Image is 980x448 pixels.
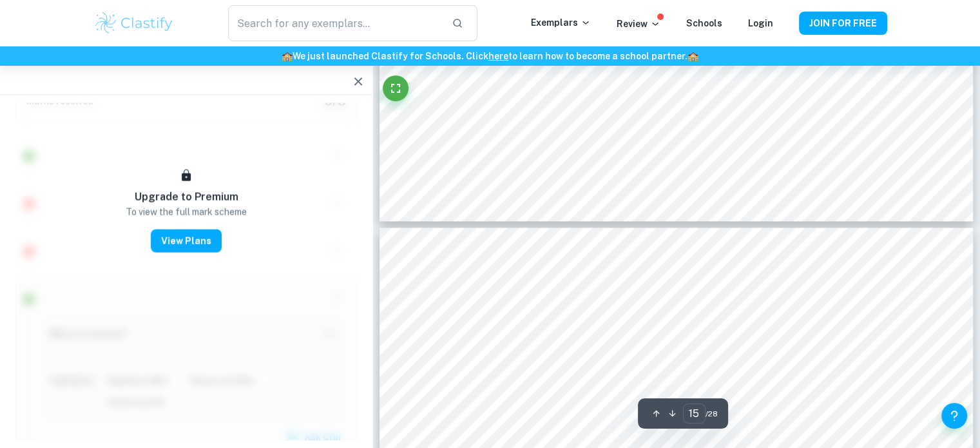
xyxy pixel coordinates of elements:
button: View Plans [151,229,222,252]
span: 🏫 [687,51,698,61]
p: Exemplars [531,15,591,30]
span: / 28 [706,408,718,420]
span: 🏫 [282,51,293,61]
h6: We just launched Clastify for Schools. Click to learn how to become a school partner. [3,49,977,63]
img: Clastify logo [93,10,175,36]
h6: Upgrade to Premium [134,189,238,204]
button: Help and Feedback [941,403,967,429]
button: JOIN FOR FREE [799,12,887,35]
p: Review [617,17,660,31]
input: Search for any exemplars... [228,5,441,41]
a: Login [748,18,773,28]
a: Schools [686,18,722,28]
button: Fullscreen [383,75,408,101]
a: here [488,51,508,61]
p: To view the full mark scheme [126,204,247,219]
